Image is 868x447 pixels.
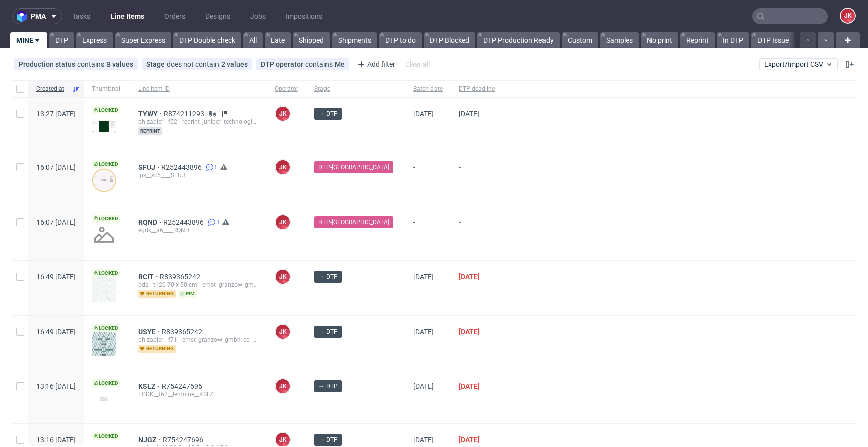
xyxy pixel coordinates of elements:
span: Locked [92,106,120,114]
img: logo [17,11,31,22]
span: reprint [138,127,162,135]
span: [DATE] [413,328,434,336]
span: Operator [275,85,298,93]
span: - [459,163,495,193]
span: returning [138,345,176,353]
a: DTP Issue [751,32,795,48]
div: Add filter [353,56,397,72]
span: [DATE] [459,436,480,444]
div: 8 values [106,60,133,68]
span: returning [138,290,176,298]
a: RCIT [138,273,160,281]
span: [DATE] [413,273,434,281]
span: → DTP [318,272,338,281]
a: Jobs [244,8,272,24]
a: Shipments [332,32,377,48]
a: TYWY [138,110,164,118]
span: Locked [92,324,120,332]
a: All [243,32,263,48]
span: 13:16 [DATE] [36,382,76,390]
a: Orders [158,8,191,24]
span: → DTP [318,327,338,336]
a: Tasks [66,8,96,24]
div: 2 values [221,60,248,68]
a: SFUJ [138,163,161,171]
img: version_two_editor_design.png [92,277,116,302]
a: R839365242 [160,273,202,281]
span: pim [178,290,197,298]
span: Locked [92,160,120,168]
span: 16:07 [DATE] [36,163,76,171]
a: DTP to do [379,32,422,48]
a: NJGZ [138,436,163,444]
a: USYE [138,328,162,336]
span: [DATE] [459,382,480,390]
a: No print [641,32,678,48]
img: version_two_editor_design.png [92,332,116,356]
span: [DATE] [413,382,434,390]
span: 1 [216,218,220,226]
span: - [413,218,443,248]
span: DTP-[GEOGRAPHIC_DATA] [318,218,389,227]
a: Impositions [280,8,329,24]
div: lps__sc5____SFUJ [138,171,259,179]
a: Custom [562,32,598,48]
div: Me [335,60,345,68]
a: In DTP [717,32,749,48]
figcaption: JK [276,270,290,284]
span: - [413,163,443,193]
figcaption: JK [276,433,290,447]
span: Locked [92,379,120,387]
a: KSLZ [138,382,162,390]
a: Reprint [680,32,715,48]
a: RQND [138,218,163,226]
span: → DTP [318,382,338,391]
div: EGDK__f62__lemoine__KSLZ [138,390,259,398]
a: R754247696 [162,382,204,390]
div: bds__t120-70-x-50-cm__ernst_granzow_gmbh_co_kg__RCIT [138,281,259,289]
a: Shipped [293,32,330,48]
span: pma [31,13,46,20]
span: [DATE] [413,436,434,444]
span: Locked [92,432,120,440]
span: Thumbnail [92,85,122,93]
span: DTP deadline [459,85,495,93]
div: egdk__a6____RQND [138,226,259,234]
span: Locked [92,269,120,277]
img: no_design.png [92,223,116,247]
span: does not contain [167,60,221,68]
span: [DATE] [459,328,480,336]
span: Stage [146,60,167,68]
span: 16:07 [DATE] [36,218,76,226]
a: DTP Production Ready [477,32,560,48]
span: 1 [214,163,218,171]
span: Production status [19,60,77,68]
span: DTP-[GEOGRAPHIC_DATA] [318,163,389,172]
span: Export/Import CSV [764,60,833,68]
a: 1 [204,163,218,171]
figcaption: JK [276,160,290,174]
span: [DATE] [413,110,434,118]
a: R754247696 [163,436,205,444]
img: version_two_editor_design [92,392,116,406]
span: → DTP [318,435,338,444]
a: MINE [10,32,47,48]
a: DTP [49,32,74,48]
figcaption: JK [276,379,290,393]
span: 16:49 [DATE] [36,328,76,336]
span: Created at [36,85,68,93]
a: DTP Blocked [424,32,475,48]
figcaption: JK [276,215,290,229]
a: R252443896 [161,163,204,171]
a: R839365242 [162,328,204,336]
a: Designs [199,8,236,24]
a: R874211293 [164,110,206,118]
span: → DTP [318,109,338,118]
